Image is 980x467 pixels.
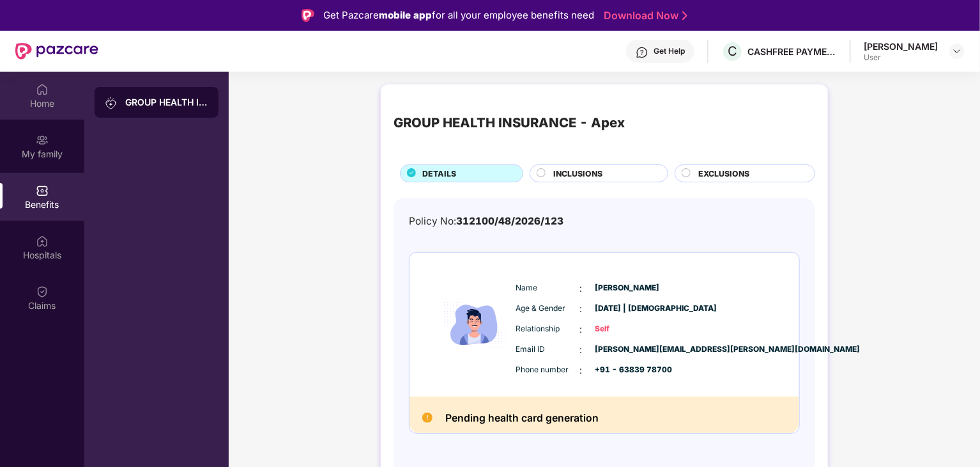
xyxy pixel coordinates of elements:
div: Get Pazcare for all your employee benefits need [323,8,594,23]
img: Logo [302,9,314,22]
img: svg+xml;base64,PHN2ZyBpZD0iSGVscC0zMngzMiIgeG1sbnM9Imh0dHA6Ly93d3cudzMub3JnLzIwMDAvc3ZnIiB3aWR0aD... [636,46,648,59]
span: : [580,363,583,377]
span: : [580,281,583,296]
span: : [580,322,583,336]
div: Get Help [654,46,685,56]
span: INCLUSIONS [553,168,602,180]
span: EXCLUSIONS [698,168,749,180]
div: GROUP HEALTH INSURANCE - Apex [125,96,208,109]
span: [PERSON_NAME][EMAIL_ADDRESS][PERSON_NAME][DOMAIN_NAME] [595,344,659,356]
h2: Pending health card generation [445,409,599,427]
span: 312100/48/2026/123 [456,215,563,227]
div: GROUP HEALTH INSURANCE - Apex [394,113,625,133]
span: Email ID [516,344,580,356]
img: svg+xml;base64,PHN2ZyB3aWR0aD0iMjAiIGhlaWdodD0iMjAiIHZpZXdCb3g9IjAgMCAyMCAyMCIgZmlsbD0ibm9uZSIgeG... [105,97,118,109]
span: Name [516,282,580,294]
img: svg+xml;base64,PHN2ZyBpZD0iRHJvcGRvd24tMzJ4MzIiIHhtbG5zPSJodHRwOi8vd3d3LnczLm9yZy8yMDAwL3N2ZyIgd2... [952,46,962,56]
strong: mobile app [379,9,432,21]
a: Download Now [604,9,684,22]
span: [DATE] | [DEMOGRAPHIC_DATA] [595,303,659,315]
img: svg+xml;base64,PHN2ZyB3aWR0aD0iMjAiIGhlaWdodD0iMjAiIHZpZXdCb3g9IjAgMCAyMCAyMCIgZmlsbD0ibm9uZSIgeG... [36,134,49,146]
span: [PERSON_NAME] [595,282,659,294]
img: svg+xml;base64,PHN2ZyBpZD0iSG9zcGl0YWxzIiB4bWxucz0iaHR0cDovL3d3dy53My5vcmcvMjAwMC9zdmciIHdpZHRoPS... [36,235,49,248]
span: +91 - 63839 78700 [595,364,659,376]
span: DETAILS [422,168,456,180]
img: Stroke [682,9,687,22]
img: Pending [422,413,433,423]
div: [PERSON_NAME] [864,40,938,52]
img: svg+xml;base64,PHN2ZyBpZD0iSG9tZSIgeG1sbnM9Imh0dHA6Ly93d3cudzMub3JnLzIwMDAvc3ZnIiB3aWR0aD0iMjAiIG... [36,83,49,96]
span: Age & Gender [516,303,580,315]
span: : [580,343,583,357]
img: New Pazcare Logo [15,43,98,59]
span: Self [595,323,659,335]
img: svg+xml;base64,PHN2ZyBpZD0iQ2xhaW0iIHhtbG5zPSJodHRwOi8vd3d3LnczLm9yZy8yMDAwL3N2ZyIgd2lkdGg9IjIwIi... [36,285,49,298]
span: : [580,302,583,316]
span: Relationship [516,323,580,335]
div: CASHFREE PAYMENTS INDIA PVT. LTD. [747,45,837,58]
img: svg+xml;base64,PHN2ZyBpZD0iQmVuZWZpdHMiIHhtbG5zPSJodHRwOi8vd3d3LnczLm9yZy8yMDAwL3N2ZyIgd2lkdGg9Ij... [36,184,49,197]
div: User [864,52,938,63]
img: icon [436,268,513,381]
span: Phone number [516,364,580,376]
span: C [728,44,737,59]
div: Policy No: [409,214,563,229]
